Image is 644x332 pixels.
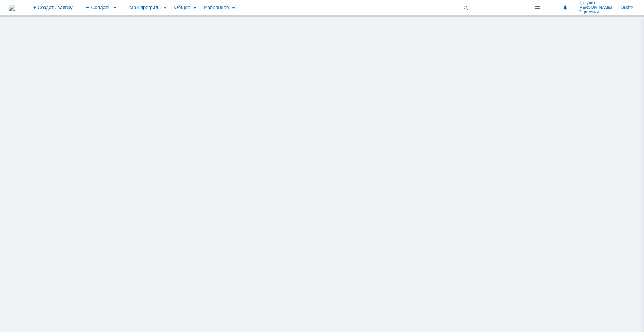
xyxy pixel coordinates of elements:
span: [PERSON_NAME] [579,5,612,10]
span: Расширенный поиск [534,3,542,11]
img: logo [9,5,15,11]
span: Цырулик [579,1,612,5]
div: Создать [82,3,120,12]
a: Перейти на домашнюю страницу [9,5,15,11]
span: Сергеевич [579,10,612,14]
